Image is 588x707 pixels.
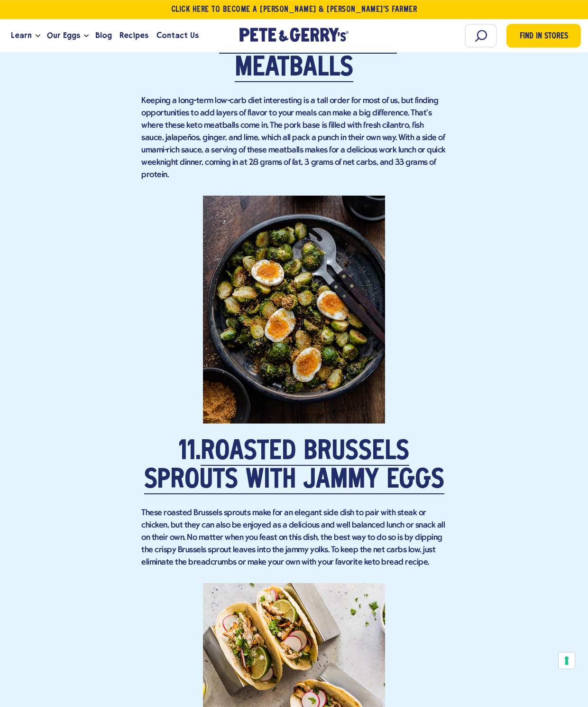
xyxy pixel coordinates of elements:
[559,652,575,669] button: Your consent preferences for tracking technologies
[506,24,581,47] a: Find in Stores
[141,95,447,181] p: Keeping a long-term low-carb diet interesting is a tall order for most of us, but finding opportu...
[144,439,444,494] a: Roasted Brussels Sprouts with Jammy Eggs
[11,29,32,41] span: Learn
[119,29,148,41] span: Recipes
[465,24,497,47] input: Search
[141,507,447,569] p: These roasted Brussels sprouts make for an elegant side dish to pair with steak or chicken, but t...
[153,23,202,48] a: Contact Us
[219,27,397,82] a: Keto Thai Style Meatballs
[520,30,568,43] span: Find in Stores
[7,23,36,48] a: Learn
[84,34,89,38] button: Open the dropdown menu for Our Eggs
[92,23,116,48] a: Blog
[141,26,447,83] h2: 10.
[116,23,152,48] a: Recipes
[43,23,84,48] a: Our Eggs
[95,29,112,41] span: Blog
[47,29,80,41] span: Our Eggs
[156,29,199,41] span: Contact Us
[141,438,447,495] h2: 11.
[36,34,40,38] button: Open the dropdown menu for Learn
